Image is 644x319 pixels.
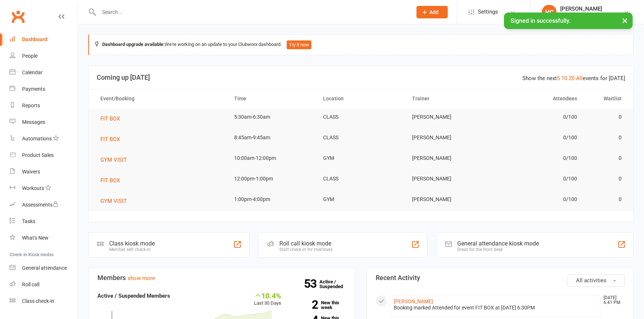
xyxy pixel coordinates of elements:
[478,4,498,20] span: Settings
[22,265,67,271] div: General attendance
[109,247,155,252] div: Member self check-in
[584,170,628,187] td: 0
[22,103,40,108] div: Reports
[228,108,316,126] td: 5:30am-6:30am
[100,177,120,184] span: FIT BOX
[576,75,583,82] a: All
[10,97,78,114] a: Reports
[10,180,78,197] a: Workouts
[584,129,628,146] td: 0
[9,7,27,26] a: Clubworx
[10,230,78,246] a: What's New
[100,176,125,185] button: FIT BOX
[10,293,78,309] a: Class kiosk mode
[522,74,625,83] div: Show the next events for [DATE]
[557,75,560,82] a: 5
[100,155,132,164] button: GYM VISIT
[22,53,37,59] div: People
[316,108,405,126] td: CLASS
[22,202,58,208] div: Assessments
[457,247,539,252] div: Great for the front desk
[22,282,39,287] div: Roll call
[128,275,155,282] a: show more
[254,291,281,307] div: Last 30 Days
[568,274,625,287] button: All activities
[319,274,352,294] a: 53Active / Suspended
[394,305,597,311] div: Booking marked Attended for event FIT BOX at [DATE] 6:30PM
[618,12,632,28] button: ×
[97,274,346,282] h3: Members
[97,293,170,299] strong: Active / Suspended Members
[561,75,567,82] a: 10
[100,136,120,143] span: FIT BOX
[94,89,228,108] th: Event/Booking
[10,64,78,81] a: Calendar
[228,170,316,187] td: 12:00pm-1:00pm
[584,150,628,167] td: 0
[10,197,78,213] a: Assessments
[22,119,45,125] div: Messages
[10,213,78,230] a: Tasks
[10,81,78,97] a: Payments
[542,5,557,19] div: HC
[10,147,78,164] a: Product Sales
[405,170,494,187] td: [PERSON_NAME]
[10,31,78,48] a: Dashboard
[228,191,316,208] td: 1:00pm-4:00pm
[494,129,583,146] td: 0/100
[405,108,494,126] td: [PERSON_NAME]
[569,75,575,82] a: 20
[10,276,78,293] a: Roll call
[22,152,54,158] div: Product Sales
[457,240,539,247] div: General attendance kiosk mode
[292,299,318,310] strong: 2
[228,150,316,167] td: 10:00am-12:00pm
[316,150,405,167] td: GYM
[394,298,433,304] a: [PERSON_NAME]
[100,135,125,144] button: FIT BOX
[494,150,583,167] td: 0/100
[376,274,625,282] h3: Recent Activity
[22,235,49,241] div: What's New
[279,240,333,247] div: Roll call kiosk mode
[102,42,165,47] strong: Dashboard upgrade available:
[511,17,570,24] span: Signed in successfully.
[109,240,155,247] div: Class kiosk mode
[560,6,623,12] div: [PERSON_NAME]
[584,191,628,208] td: 0
[494,89,583,108] th: Attendees
[405,129,494,146] td: [PERSON_NAME]
[88,35,634,55] div: We're working on an update to your Clubworx dashboard.
[97,7,407,17] input: Search...
[416,6,448,18] button: Add
[10,260,78,276] a: General attendance kiosk mode
[304,278,319,289] strong: 53
[228,89,316,108] th: Time
[316,191,405,208] td: GYM
[292,300,346,310] a: 2New this week
[100,114,125,123] button: FIT BOX
[100,115,120,122] span: FIT BOX
[22,185,44,191] div: Workouts
[22,136,52,141] div: Automations
[10,114,78,130] a: Messages
[10,164,78,180] a: Waivers
[494,108,583,126] td: 0/100
[316,170,405,187] td: CLASS
[494,191,583,208] td: 0/100
[279,247,333,252] div: Staff check-in for members
[22,36,47,42] div: Dashboard
[97,74,625,81] h3: Coming up [DATE]
[316,89,405,108] th: Location
[405,150,494,167] td: [PERSON_NAME]
[22,69,43,75] div: Calendar
[494,170,583,187] td: 0/100
[22,169,40,175] div: Waivers
[254,291,281,300] div: 10.4%
[22,298,54,304] div: Class check-in
[10,130,78,147] a: Automations
[100,198,127,204] span: GYM VISIT
[560,12,623,19] div: COORPAROO BOXING GYM
[10,48,78,64] a: People
[584,108,628,126] td: 0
